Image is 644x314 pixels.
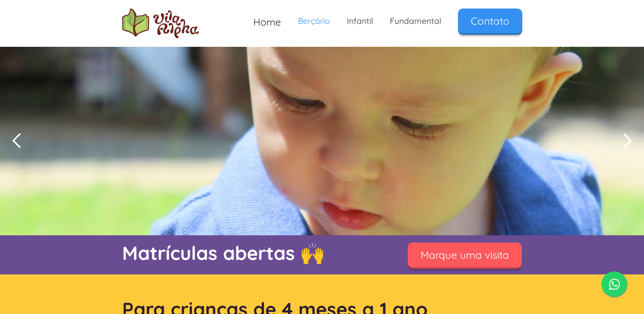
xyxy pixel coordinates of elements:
[122,240,386,266] p: Matrículas abertas 🙌
[458,9,522,33] a: Contato
[122,9,199,38] img: logo Escola Vila Alpha
[381,9,449,34] a: Fundamental
[289,9,338,34] a: Berçário
[253,16,281,28] span: Home
[245,9,289,35] a: Home
[408,243,522,267] a: Marque uma visita
[338,9,381,34] a: Infantil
